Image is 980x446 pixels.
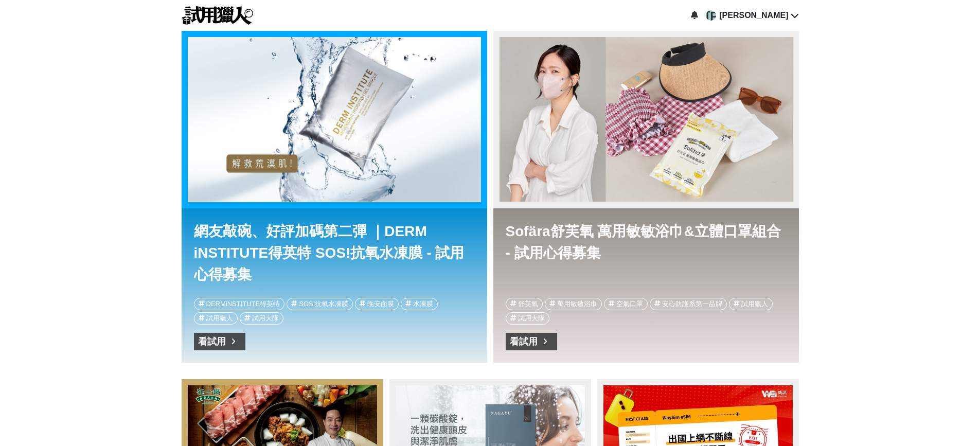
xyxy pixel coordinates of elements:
[719,9,788,22] div: [PERSON_NAME]
[729,298,773,310] a: 試用獵人
[299,298,348,310] div: SOS!抗氧水凍膜
[705,9,717,22] div: [PERSON_NAME]
[194,312,238,325] a: 試用獵人
[188,37,481,202] a: 網友敲碗、好評加碼第二彈 ｜DERM iNSTITUTE得英特 SOS!抗氧水凍膜 - 試用心得募集
[194,221,475,282] a: 網友敲碗、好評加碼第二彈 ｜DERM iNSTITUTE得英特 SOS!抗氧水凍膜 - 試用心得募集
[194,333,245,350] a: 看試用
[545,298,602,310] a: 萬用敏敏浴巾
[616,298,643,310] div: 空氣口罩
[741,298,768,310] div: 試用獵人
[194,298,285,310] a: DERMiNSTITUTE得英特
[650,298,727,310] a: 安心防護系第一品牌
[198,333,226,350] div: 看試用
[662,298,722,310] div: 安心防護系第一品牌
[518,298,538,310] div: 舒芙氧
[604,298,648,310] a: 空氣口罩
[557,298,597,310] div: 萬用敏敏浴巾
[518,313,545,324] div: 試用大隊
[506,221,787,282] a: Sofära舒芙氧 萬用敏敏浴巾&立體口罩組合 - 試用心得募集
[240,312,283,325] a: 試用大隊
[500,37,793,202] a: Sofära舒芙氧 萬用敏敏浴巾&立體口罩組合 - 試用心得募集
[355,298,399,310] a: 晚安面膜
[413,298,433,310] div: 水凍膜
[287,298,353,310] a: SOS!抗氧水凍膜
[506,312,549,325] a: 試用大隊
[182,6,254,25] img: 試用獵人
[510,333,538,350] div: 看試用
[506,333,557,350] a: 看試用
[252,313,279,324] div: 試用大隊
[206,298,280,310] div: DERMiNSTITUTE得英特
[506,298,543,310] a: 舒芙氧
[367,298,394,310] div: 晚安面膜
[206,313,233,324] div: 試用獵人
[401,298,438,310] a: 水凍膜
